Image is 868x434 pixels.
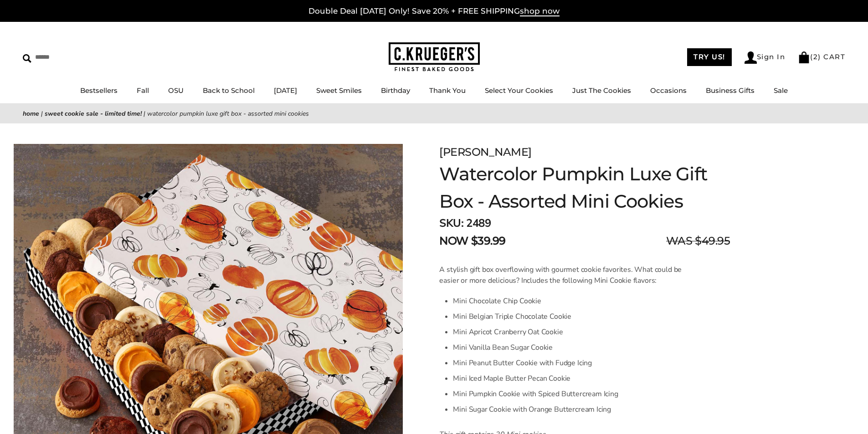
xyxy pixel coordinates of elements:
span: 2 [813,52,818,61]
a: Sweet Cookie Sale - Limited Time! [45,109,142,118]
li: Mini Apricot Cranberry Oat Cookie [453,324,688,340]
li: Mini Sugar Cookie with Orange Buttercream Icing [453,402,688,417]
li: Mini Pumpkin Cookie with Spiced Buttercream Icing [453,386,688,402]
a: Thank You [429,86,466,95]
img: Search [23,54,31,63]
li: Mini Belgian Triple Chocolate Cookie [453,309,688,324]
a: (2) CART [798,52,845,61]
p: A stylish gift box overflowing with gourmet cookie favorites. What could be easier or more delici... [439,264,688,286]
img: C.KRUEGER'S [389,42,480,72]
img: Bag [798,51,810,63]
a: Occasions [650,86,687,95]
a: Sweet Smiles [316,86,362,95]
span: 2489 [466,216,491,230]
input: Search [23,50,131,64]
h1: Watercolor Pumpkin Luxe Gift Box - Assorted Mini Cookies [439,160,730,215]
a: Business Gifts [706,86,755,95]
a: TRY US! [687,48,732,66]
span: shop now [520,6,560,16]
a: Double Deal [DATE] Only! Save 20% + FREE SHIPPINGshop now [308,6,560,16]
a: Just The Cookies [572,86,631,95]
span: NOW $39.99 [439,233,505,249]
span: | [41,109,43,118]
a: Home [23,109,39,118]
a: OSU [168,86,184,95]
li: Mini Chocolate Chip Cookie [453,293,688,309]
a: Fall [137,86,149,95]
div: [PERSON_NAME] [439,144,730,160]
a: Birthday [381,86,410,95]
span: | [144,109,145,118]
a: Back to School [203,86,255,95]
strong: SKU: [439,216,463,230]
li: Mini Iced Maple Butter Pecan Cookie [453,371,688,386]
li: Mini Peanut Butter Cookie with Fudge Icing [453,355,688,371]
nav: breadcrumbs [23,108,845,119]
span: WAS $49.95 [666,233,730,249]
img: Account [745,51,757,64]
li: Mini Vanilla Bean Sugar Cookie [453,340,688,355]
a: Select Your Cookies [485,86,553,95]
a: [DATE] [274,86,297,95]
span: Watercolor Pumpkin Luxe Gift Box - Assorted Mini Cookies [147,109,309,118]
a: Bestsellers [80,86,118,95]
a: Sale [774,86,788,95]
a: Sign In [745,51,786,64]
